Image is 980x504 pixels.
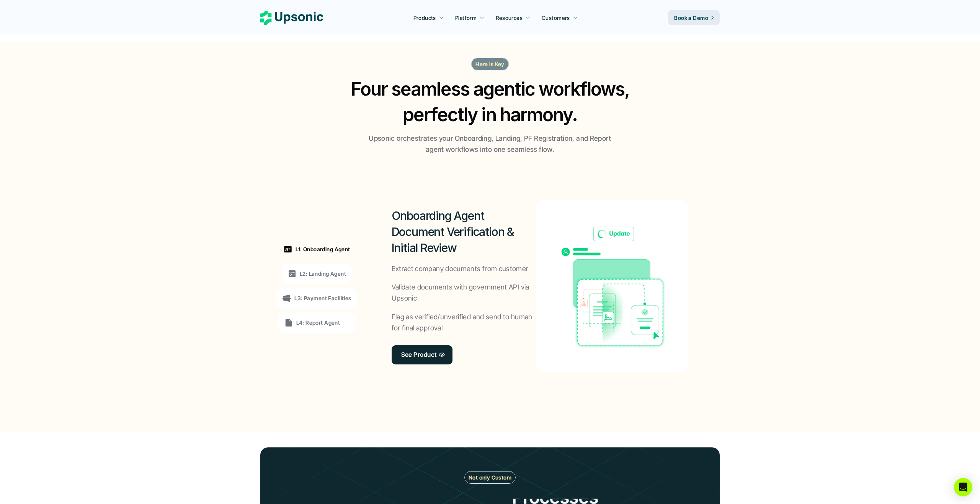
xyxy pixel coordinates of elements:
[475,60,505,68] p: Here is Key
[392,345,452,364] a: See Product
[954,478,972,496] div: Open Intercom Messenger
[455,14,477,22] p: Platform
[392,208,536,256] h2: Onboarding Agent Document Verification & Initial Review
[496,14,523,22] p: Resources
[294,294,351,302] p: L3: Payment Facilities
[392,312,536,334] p: Flag as verified/unverified and send to human for final approval
[542,14,570,22] p: Customers
[296,245,350,253] p: L1: Onboarding Agent
[469,473,511,481] p: Not only Custom
[366,133,614,155] p: Upsonic orchestrates your Onboarding, Landing, PF Registration, and Report agent workflows into o...
[674,14,708,22] p: Book a Demo
[392,263,529,275] p: Extract company documents from customer
[392,282,536,304] p: Validate documents with government API via Upsonic
[300,270,346,278] p: L2: Landing Agent
[401,349,437,360] p: See Product
[343,76,637,127] h2: Four seamless agentic workflows, perfectly in harmony.
[413,14,436,22] p: Products
[296,319,340,327] p: L4: Report Agent
[668,10,720,25] a: Book a Demo
[409,11,449,24] a: Products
